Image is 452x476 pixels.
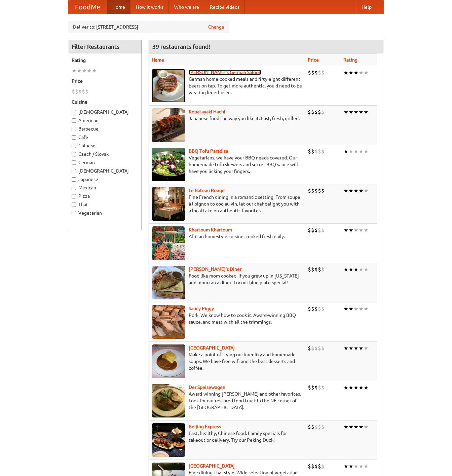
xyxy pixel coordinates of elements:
li: $ [318,305,321,313]
label: Vegetarian [72,210,138,216]
li: ★ [353,344,359,352]
li: ★ [348,423,353,431]
li: $ [311,463,314,470]
li: $ [308,266,311,273]
li: ★ [359,226,364,234]
li: ★ [343,187,348,194]
li: ★ [364,266,369,273]
li: $ [311,148,314,155]
input: Barbecue [72,127,76,131]
li: ★ [348,226,353,234]
li: $ [318,108,321,116]
li: $ [318,423,321,431]
li: $ [321,187,325,194]
p: African homestyle cuisine, cooked fresh daily. [152,233,302,240]
li: ★ [353,108,359,116]
li: $ [321,148,325,155]
li: $ [311,226,314,234]
li: $ [321,384,325,391]
li: ★ [343,148,348,155]
b: [GEOGRAPHIC_DATA] [189,463,235,469]
p: Pork. We know how to cook it. Award-winning BBQ sauce, and meat with all the trimmings. [152,312,302,325]
li: ★ [72,67,77,74]
a: Change [208,24,224,30]
li: $ [321,305,325,313]
input: Thai [72,203,76,207]
li: $ [311,305,314,313]
li: ★ [343,266,348,273]
li: ★ [348,69,353,76]
li: $ [308,226,311,234]
input: Mexican [72,186,76,190]
li: ★ [348,108,353,116]
a: How it works [130,0,169,14]
li: $ [321,266,325,273]
img: czechpoint.jpg [152,344,185,378]
li: ★ [343,69,348,76]
li: ★ [353,463,359,470]
b: Le Bateau Rouge [189,188,225,193]
li: $ [314,108,318,116]
label: Japanese [72,176,138,183]
label: American [72,117,138,124]
a: Who we are [169,0,204,14]
input: Chinese [72,144,76,148]
li: ★ [348,344,353,352]
p: German home-cooked meals and fifty-eight different beers on tap. To get more authentic, you'd nee... [152,76,302,96]
b: Beijing Express [189,424,221,429]
li: $ [314,344,318,352]
li: ★ [92,67,97,74]
label: Thai [72,201,138,208]
a: [PERSON_NAME]'s German Saloon [189,70,261,75]
input: [DEMOGRAPHIC_DATA] [72,110,76,114]
label: Czech / Slovak [72,151,138,157]
img: tofuparadise.jpg [152,148,185,181]
li: $ [308,344,311,352]
li: $ [314,226,318,234]
input: Pizza [72,194,76,198]
a: Khartoum Khartoum [189,227,232,232]
li: $ [314,463,318,470]
li: $ [318,187,321,194]
li: ★ [82,67,87,74]
p: Fast, healthy, Chinese food. Family specials for takeout or delivery. Try our Peking Duck! [152,430,302,443]
li: ★ [343,226,348,234]
li: $ [314,148,318,155]
li: ★ [353,423,359,431]
li: ★ [359,187,364,194]
li: ★ [364,108,369,116]
label: German [72,159,138,166]
li: ★ [77,67,82,74]
b: [GEOGRAPHIC_DATA] [189,345,235,351]
li: ★ [359,148,364,155]
li: $ [314,423,318,431]
li: ★ [353,187,359,194]
img: saucy.jpg [152,305,185,339]
li: ★ [353,148,359,155]
li: ★ [353,226,359,234]
li: ★ [364,187,369,194]
li: $ [314,266,318,273]
p: Japanese food the way you like it. Fast, fresh, grilled. [152,115,302,122]
input: Czech / Slovak [72,152,76,156]
li: $ [308,108,311,116]
li: $ [311,69,314,76]
li: $ [314,69,318,76]
a: Robatayaki Hachi [189,109,225,114]
a: Saucy Piggy [189,306,214,311]
a: Help [356,0,377,14]
li: ★ [364,148,369,155]
b: [PERSON_NAME]'s Diner [189,266,241,272]
input: [DEMOGRAPHIC_DATA] [72,169,76,173]
li: $ [314,187,318,194]
li: ★ [353,305,359,313]
li: ★ [353,266,359,273]
li: $ [318,344,321,352]
li: $ [75,88,78,95]
a: Recipe videos [204,0,245,14]
li: $ [72,88,75,95]
li: $ [321,69,325,76]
